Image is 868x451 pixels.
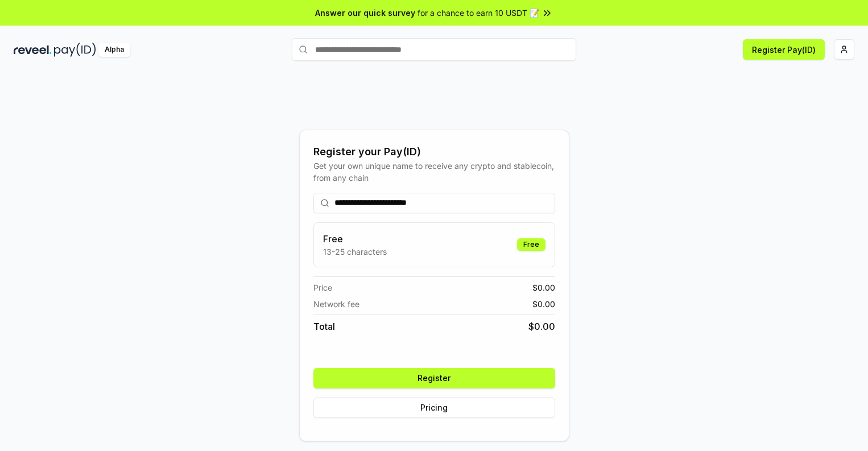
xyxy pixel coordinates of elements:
[743,39,825,60] button: Register Pay(ID)
[313,320,335,333] span: Total
[532,298,555,310] span: $ 0.00
[532,282,555,293] span: $ 0.00
[517,238,545,251] div: Free
[323,232,387,246] h3: Free
[313,160,555,184] div: Get your own unique name to receive any crypto and stablecoin, from any chain
[315,7,415,19] span: Answer our quick survey
[313,144,555,160] div: Register your Pay(ID)
[313,398,555,418] button: Pricing
[313,298,359,310] span: Network fee
[323,246,387,258] p: 13-25 characters
[313,282,332,293] span: Price
[54,43,96,57] img: pay_id
[418,7,539,19] span: for a chance to earn 10 USDT 📝
[14,43,52,57] img: reveel_dark
[313,368,555,388] button: Register
[528,320,555,333] span: $ 0.00
[98,43,130,57] div: Alpha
